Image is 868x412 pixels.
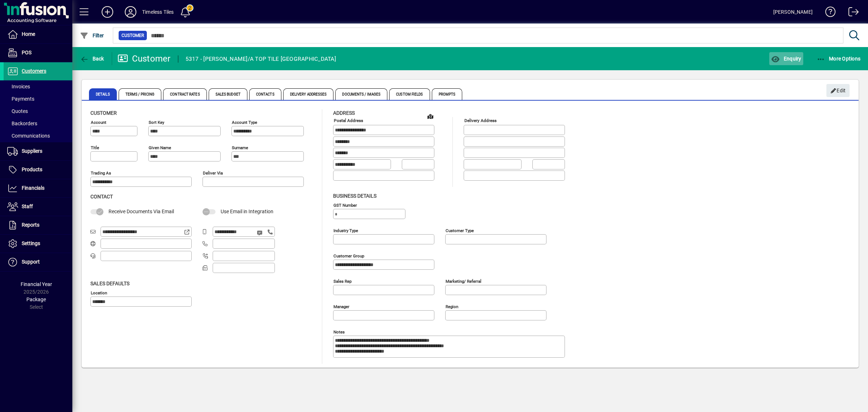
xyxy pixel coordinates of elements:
a: Products [4,161,72,179]
span: Suppliers [22,148,42,154]
span: Business details [333,193,376,199]
mat-label: Trading as [91,171,111,176]
mat-label: Marketing/ Referral [446,278,481,283]
mat-label: Location [91,290,107,295]
span: Use Email in Integration [221,209,273,214]
span: Details [89,88,117,100]
div: Timeless Tiles [142,6,174,18]
span: Contacts [249,88,281,100]
span: Filter [80,33,104,38]
span: POS [22,50,31,55]
span: Home [22,31,35,37]
mat-label: Account [91,120,106,125]
a: Logout [843,1,859,25]
span: Custom Fields [389,88,430,100]
mat-label: Customer type [446,228,474,233]
div: [PERSON_NAME] [773,6,813,18]
mat-label: Sort key [149,120,164,125]
span: Quotes [7,108,28,114]
a: Support [4,253,72,271]
button: Back [78,52,106,65]
span: Products [22,167,42,172]
span: Edit [830,85,846,97]
span: Settings [22,240,40,246]
button: Filter [78,29,106,42]
span: Financial Year [21,281,52,287]
mat-label: GST Number [333,202,357,207]
a: Communications [4,130,72,142]
app-page-header-button: Back [72,52,112,65]
span: Financials [22,185,44,191]
span: Staff [22,203,33,209]
mat-label: Notes [333,329,345,334]
mat-label: Manager [333,304,349,309]
a: Staff [4,198,72,216]
span: Customer [90,110,117,116]
span: Invoices [7,84,30,89]
span: Customers [22,68,46,74]
button: Add [96,5,119,18]
mat-label: Customer group [333,253,364,258]
span: Package [26,297,46,302]
mat-label: Sales rep [333,278,352,283]
span: Documents / Images [335,88,387,100]
mat-label: Deliver via [203,171,223,176]
div: 5317 - [PERSON_NAME]/A TOP TILE [GEOGRAPHIC_DATA] [186,53,336,65]
mat-label: Given name [149,145,171,150]
button: Edit [826,84,850,97]
mat-label: Title [91,145,99,150]
mat-label: Account Type [232,120,257,125]
a: Payments [4,93,72,105]
button: Profile [119,5,142,18]
span: Address [333,110,355,116]
a: Invoices [4,80,72,93]
span: Support [22,259,40,265]
a: Reports [4,216,72,234]
span: Enquiry [771,56,801,62]
button: Enquiry [769,52,803,65]
span: Back [80,56,104,62]
div: Customer [118,53,171,64]
a: POS [4,44,72,62]
a: Knowledge Base [820,1,836,25]
a: Settings [4,235,72,253]
span: Sales defaults [90,281,129,286]
span: Communications [7,133,50,139]
span: Contract Rates [163,88,207,100]
a: Backorders [4,117,72,130]
span: Contact [90,194,113,199]
button: Send SMS [252,224,269,241]
mat-label: Region [446,304,458,309]
mat-label: Industry type [333,228,358,233]
button: More Options [815,52,863,65]
span: Payments [7,96,34,102]
span: Prompts [432,88,463,100]
span: More Options [817,56,861,62]
a: Suppliers [4,142,72,160]
a: Home [4,25,72,43]
span: Customer [122,32,144,39]
span: Receive Documents Via Email [109,209,174,214]
a: Quotes [4,105,72,117]
span: Delivery Addresses [283,88,334,100]
span: Backorders [7,121,37,126]
span: Reports [22,222,39,228]
a: View on map [425,110,436,122]
span: Sales Budget [209,88,247,100]
mat-label: Surname [232,145,248,150]
span: Terms / Pricing [119,88,162,100]
a: Financials [4,179,72,197]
